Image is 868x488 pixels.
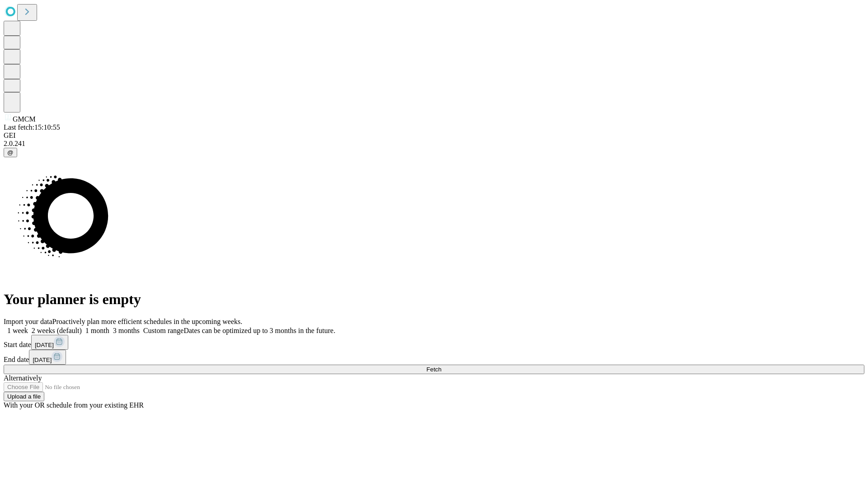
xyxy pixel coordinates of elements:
[52,318,242,325] span: Proactively plan more efficient schedules in the upcoming weeks.
[7,149,14,156] span: @
[4,318,52,325] span: Import your data
[4,131,864,140] div: GEI
[4,123,60,131] span: Last fetch: 15:10:55
[13,115,36,123] span: GMCM
[33,357,52,363] span: [DATE]
[4,392,44,401] button: Upload a file
[113,327,140,334] span: 3 months
[184,327,335,334] span: Dates can be optimized up to 3 months in the future.
[4,335,864,350] div: Start date
[31,335,68,350] button: [DATE]
[85,327,109,334] span: 1 month
[4,374,42,382] span: Alternatively
[7,327,28,334] span: 1 week
[29,350,66,365] button: [DATE]
[4,401,144,409] span: With your OR schedule from your existing EHR
[426,366,441,373] span: Fetch
[4,148,17,157] button: @
[4,140,864,148] div: 2.0.241
[4,291,864,308] h1: Your planner is empty
[4,365,864,374] button: Fetch
[35,342,54,348] span: [DATE]
[32,327,82,334] span: 2 weeks (default)
[143,327,184,334] span: Custom range
[4,350,864,365] div: End date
